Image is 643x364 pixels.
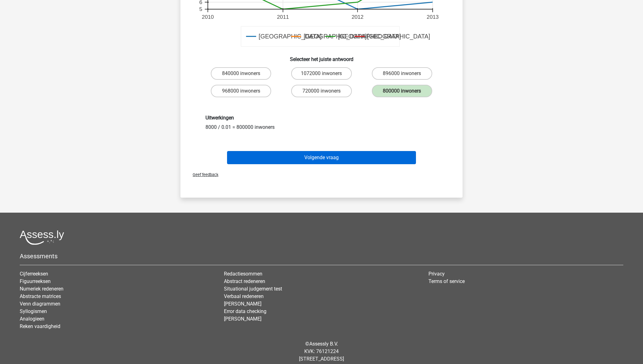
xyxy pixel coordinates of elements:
a: Abstracte matrices [20,293,61,299]
a: Analogieen [20,316,44,322]
label: 800000 inwoners [372,85,432,97]
a: Venn diagrammen [20,301,60,307]
label: 968000 inwoners [211,85,271,97]
text: 2011 [277,14,289,20]
h5: Assessments [20,252,623,260]
text: 2012 [352,14,363,20]
a: Error data checking [224,308,266,314]
h6: Uitwerkingen [205,115,438,121]
label: 1072000 inwoners [291,67,352,80]
a: Situational judgement test [224,286,282,292]
a: Privacy [428,271,445,277]
a: Assessly B.V. [309,341,338,347]
text: [GEOGRAPHIC_DATA] [304,33,367,40]
label: 840000 inwoners [211,67,271,80]
a: Redactiesommen [224,271,262,277]
a: Numeriek redeneren [20,286,63,292]
text: 5 [199,6,202,13]
a: Syllogismen [20,308,47,314]
label: 896000 inwoners [372,67,432,80]
div: 8000 / 0.01 = 800000 inwoners [201,115,442,131]
label: 720000 inwoners [291,85,352,97]
text: [GEOGRAPHIC_DATA] [259,33,321,40]
h6: Selecteer het juiste antwoord [190,51,453,62]
a: Abstract redeneren [224,278,265,284]
img: Assessly logo [20,230,64,245]
a: Verbaal redeneren [224,293,264,299]
a: Reken vaardigheid [20,323,60,329]
text: [GEOGRAPHIC_DATA] [338,33,401,40]
a: Figuurreeksen [20,278,51,284]
button: Volgende vraag [227,151,416,164]
a: [PERSON_NAME] [224,316,261,322]
text: [GEOGRAPHIC_DATA] [367,33,430,40]
a: Terms of service [428,278,465,284]
a: [PERSON_NAME] [224,301,261,307]
span: Geef feedback [188,172,218,177]
text: 2010 [202,14,214,20]
text: 2013 [427,14,438,20]
a: Cijferreeksen [20,271,48,277]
